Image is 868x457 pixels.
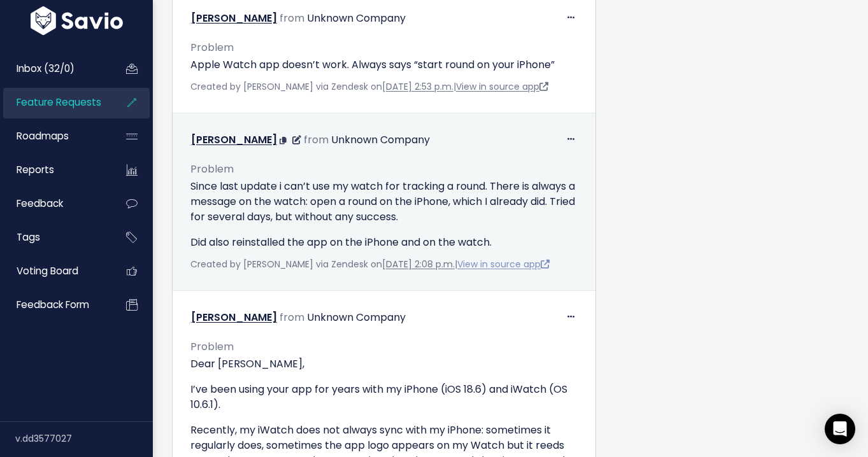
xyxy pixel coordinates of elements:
[190,80,548,93] span: Created by [PERSON_NAME] via Zendesk on |
[3,88,106,117] a: Feature Requests
[457,258,550,271] a: View in source app
[17,197,63,210] span: Feedback
[17,95,101,109] span: Feature Requests
[3,223,106,252] a: Tags
[190,258,550,271] span: Created by [PERSON_NAME] via Zendesk on |
[17,298,89,311] span: Feedback form
[456,80,548,93] a: View in source app
[3,189,106,218] a: Feedback
[191,11,277,25] a: [PERSON_NAME]
[17,264,78,278] span: Voting Board
[190,235,578,250] p: Did also reinstalled the app on the iPhone and on the watch.
[191,310,277,325] a: [PERSON_NAME]
[3,155,106,185] a: Reports
[307,10,406,28] div: Unknown Company
[191,132,277,147] a: [PERSON_NAME]
[382,80,453,93] a: [DATE] 2:53 p.m.
[190,57,578,73] p: Apple Watch app doesn’t work. Always says “start round on your iPhone”
[17,230,40,244] span: Tags
[190,382,578,412] p: I’ve been using your app for years with my iPhone (iOS 18.6) and iWatch (OS 10.6.1).
[190,162,234,176] span: Problem
[331,131,430,150] div: Unknown Company
[15,422,153,455] div: v.dd3577027
[304,132,329,147] span: from
[190,40,234,55] span: Problem
[280,137,287,144] i: Copy Email to clipboard
[190,356,578,372] p: Dear [PERSON_NAME],
[3,290,106,320] a: Feedback form
[190,179,578,225] p: Since last update i can’t use my watch for tracking a round. There is always a message on the wat...
[382,258,455,271] a: [DATE] 2:08 p.m.
[3,54,106,83] a: Inbox (32/0)
[280,310,304,325] span: from
[280,11,304,25] span: from
[190,339,234,354] span: Problem
[17,129,69,143] span: Roadmaps
[3,122,106,151] a: Roadmaps
[17,62,75,75] span: Inbox (32/0)
[307,309,406,327] div: Unknown Company
[3,257,106,286] a: Voting Board
[17,163,54,176] span: Reports
[825,414,855,444] div: Open Intercom Messenger
[27,6,126,35] img: logo-white.9d6f32f41409.svg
